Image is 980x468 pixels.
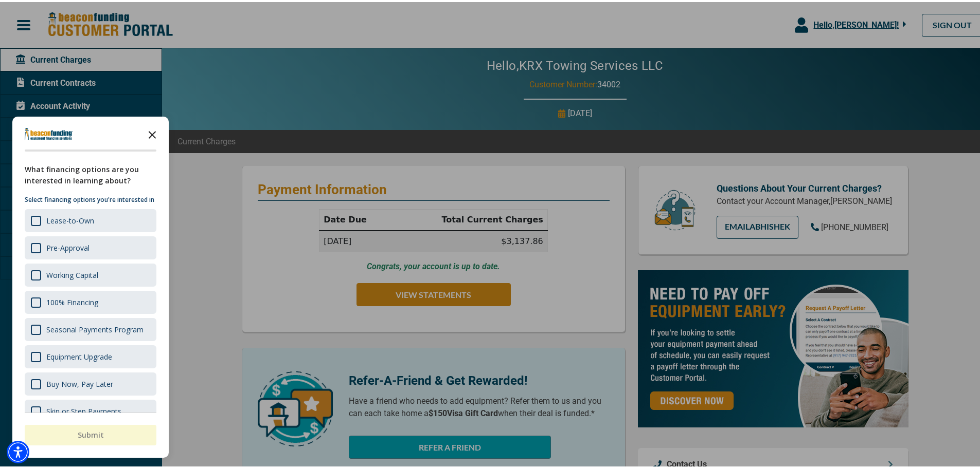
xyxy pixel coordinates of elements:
[46,295,98,305] div: 100% Financing
[46,377,113,387] div: Buy Now, Pay Later
[7,439,29,461] div: Accessibility Menu
[142,122,163,142] button: Close the survey
[46,404,121,414] div: Skip or Step Payments
[46,350,112,360] div: Equipment Upgrade
[25,261,156,285] div: Working Capital
[25,193,156,203] p: Select financing options you're interested in
[25,234,156,257] div: Pre-Approval
[46,214,94,223] div: Lease-to-Own
[46,241,90,251] div: Pre-Approval
[12,115,169,456] div: Survey
[25,126,73,138] img: Company logo
[46,323,144,332] div: Seasonal Payments Program
[25,343,156,366] div: Equipment Upgrade
[25,370,156,394] div: Buy Now, Pay Later
[25,423,156,443] button: Submit
[25,289,156,312] div: 100% Financing
[25,398,156,421] div: Skip or Step Payments
[25,162,156,184] div: What financing options are you interested in learning about?
[25,316,156,339] div: Seasonal Payments Program
[25,207,156,230] div: Lease-to-Own
[46,268,98,278] div: Working Capital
